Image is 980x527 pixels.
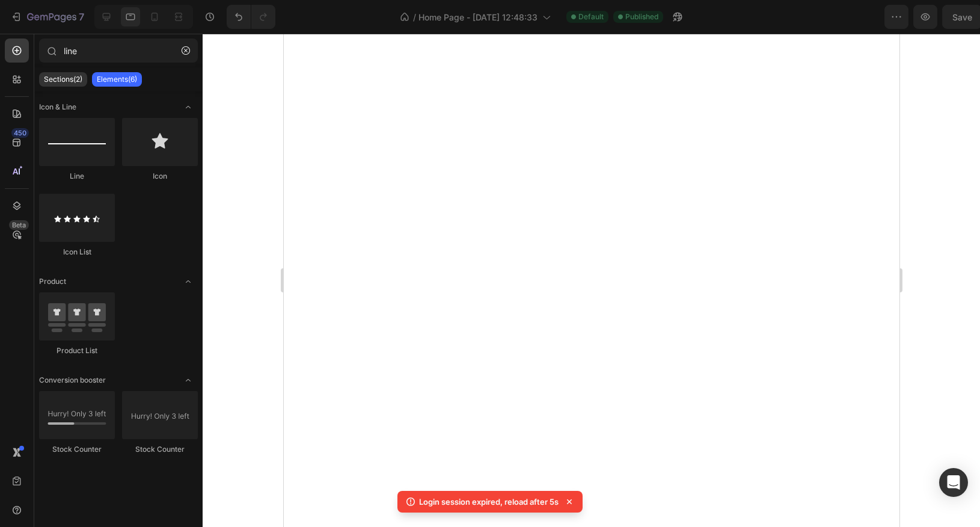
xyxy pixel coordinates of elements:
iframe: Design area [284,34,899,527]
p: Login session expired, reload after 5s [419,496,559,508]
span: / [413,11,416,23]
span: Conversion booster [39,375,106,386]
button: Publish [900,5,951,29]
button: Save [856,5,895,29]
span: Published [625,11,658,22]
span: Toggle open [179,371,198,390]
span: Home Page - [DATE] 12:48:33 [418,11,537,23]
div: 450 [11,128,29,138]
span: Toggle open [179,272,198,291]
div: Beta [9,220,29,230]
span: Product [39,276,66,287]
div: Open Intercom Messenger [939,468,968,497]
p: Sections(2) [44,75,82,84]
div: Stock Counter [39,444,115,455]
div: Undo/Redo [227,5,275,29]
p: Elements(6) [97,75,137,84]
input: Search Sections & Elements [39,39,198,63]
div: Publish [910,11,940,23]
p: 7 [79,10,84,24]
div: Product List [39,345,115,356]
button: 7 [5,5,90,29]
span: Default [578,11,604,22]
span: Save [866,12,886,22]
div: Line [39,171,115,182]
span: Toggle open [179,97,198,117]
span: Icon & Line [39,102,76,112]
div: Stock Counter [122,444,198,455]
div: Icon [122,171,198,182]
div: Icon List [39,247,115,257]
